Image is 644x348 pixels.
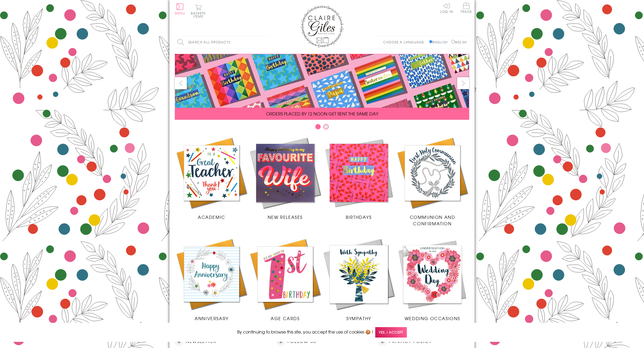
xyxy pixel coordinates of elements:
[248,237,322,321] a: Age Cards
[429,40,433,43] input: English
[175,3,185,15] button: Menu
[195,315,229,321] span: Anniversary
[175,136,248,220] a: Academic
[263,36,268,48] input: Search
[191,4,206,18] button: Basket0 items
[389,338,432,345] a: Privacy Policy
[383,40,428,44] p: Choose a language:
[322,237,396,321] a: Sympathy
[175,77,187,89] button: prev
[315,124,321,129] button: Carousel Page 1 (Current Slide)
[405,315,460,321] span: Wedding Occasions
[461,3,472,14] a: Trade
[248,136,322,220] a: New Releases
[440,3,453,13] a: Log In
[322,136,396,220] a: Birthdays
[198,214,225,220] span: Academic
[396,136,469,227] a: Communion and Confirmation
[175,36,268,48] input: Search all products
[410,214,455,227] span: Communion and Confirmation
[375,327,407,338] span: Yes, I accept
[396,237,469,321] a: Wedding Occasions
[175,237,248,321] a: Anniversary
[175,124,469,132] div: Carousel Pagination
[457,77,469,89] button: next
[451,40,467,44] label: Welsh
[301,5,343,48] img: Claire Giles Greetings Cards
[346,315,371,321] span: Sympathy
[268,214,303,220] span: New Releases
[193,11,206,19] span: 0 items
[451,40,455,43] input: Welsh
[461,3,472,13] span: Trade
[323,124,329,129] button: Carousel Page 2
[346,214,372,220] span: Birthdays
[175,11,185,16] span: Menu
[429,40,450,44] label: English
[266,110,378,117] span: ORDERS PLACED BY 12 NOON GET SENT THE SAME DAY
[271,315,300,321] span: Age Cards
